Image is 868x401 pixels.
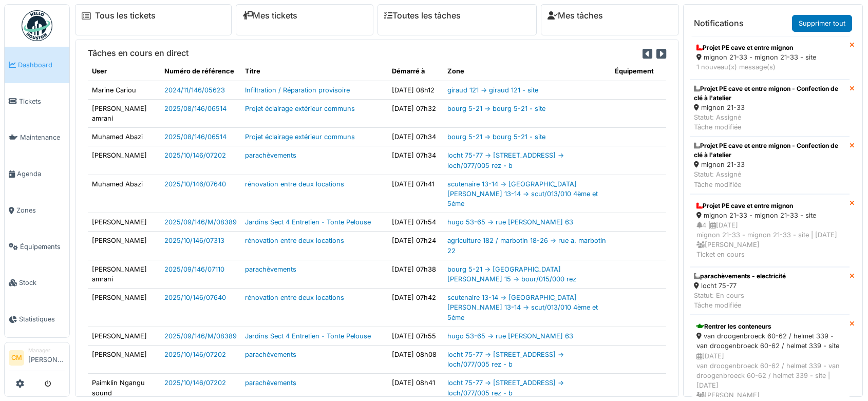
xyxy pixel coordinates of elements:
a: Mes tickets [242,11,297,21]
a: parachèvements [245,151,296,159]
td: [PERSON_NAME] amrani [88,260,160,288]
li: CM [9,350,24,366]
a: 2025/10/146/07202 [164,379,226,387]
a: Dashboard [5,47,69,83]
div: mignon 21-33 [694,160,845,169]
span: Statistiques [19,314,65,324]
a: 2025/08/146/06514 [164,133,227,141]
div: mignon 21-33 - mignon 21-33 - site [696,52,843,62]
div: mignon 21-33 - mignon 21-33 - site [696,211,843,220]
div: Projet PE cave et entre mignon [696,43,843,52]
div: parachèvements - electricité [694,272,786,281]
a: Projet PE cave et entre mignon - Confection de clé à l'atelier mignon 21-33 Statut: AssignéTâche ... [690,80,850,137]
td: [DATE] 07h24 [388,232,443,260]
span: Équipements [20,242,65,252]
a: rénovation entre deux locations [245,237,344,244]
a: rénovation entre deux locations [245,294,344,301]
td: [DATE] 07h38 [388,260,443,288]
a: 2024/11/146/05623 [164,86,225,94]
th: Titre [241,62,388,81]
div: Manager [28,347,65,354]
a: parachèvements [245,351,296,358]
td: [DATE] 08h08 [388,345,443,373]
td: [PERSON_NAME] [88,327,160,345]
a: Équipements [5,228,69,265]
a: parachèvements [245,379,296,387]
a: 2025/10/146/07202 [164,351,226,358]
td: [DATE] 07h55 [388,327,443,345]
div: Statut: Assigné Tâche modifiée [694,169,845,189]
div: Statut: En cours Tâche modifiée [694,291,786,310]
div: Projet PE cave et entre mignon - Confection de clé à l'atelier [694,141,845,160]
a: parachèvements [245,265,296,273]
td: Muhamed Abazi [88,175,160,213]
a: 2025/09/146/M/08389 [164,332,237,340]
td: Marine Cariou [88,81,160,99]
a: hugo 53-65 -> rue [PERSON_NAME] 63 [447,218,573,226]
a: 2025/09/146/07110 [164,265,224,273]
div: Projet PE cave et entre mignon [696,201,843,211]
td: [DATE] 07h41 [388,175,443,213]
td: [DATE] 07h32 [388,99,443,127]
a: 2025/10/146/07640 [164,180,226,188]
span: translation missing: fr.shared.user [92,67,107,75]
a: 2025/09/146/M/08389 [164,218,237,226]
span: Stock [19,278,65,288]
a: Jardins Sect 4 Entretien - Tonte Pelouse [245,332,371,340]
h6: Notifications [694,18,744,28]
a: Toutes les tâches [384,11,461,21]
a: bourg 5-21 -> bourg 5-21 - site [447,105,545,112]
th: Équipement [611,62,666,81]
div: Statut: Assigné Tâche modifiée [694,112,845,132]
a: rénovation entre deux locations [245,180,344,188]
a: Maintenance [5,120,69,156]
td: [DATE] 07h34 [388,146,443,175]
span: Maintenance [20,132,65,142]
a: Stock [5,265,69,301]
a: bourg 5-21 -> [GEOGRAPHIC_DATA][PERSON_NAME] 15 -> bour/015/000 rez [447,265,576,283]
td: [PERSON_NAME] [88,213,160,232]
img: Badge_color-CXgf-gQk.svg [22,10,52,41]
div: [DATE] van droogenbroeck 60-62 / helmet 339 - van droogenbroeck 60-62 / helmet 339 - site | [DATE... [696,351,843,400]
a: locht 75-77 -> [STREET_ADDRESS] -> loch/077/005 rez - b [447,351,564,368]
td: [PERSON_NAME] [88,146,160,175]
a: 2025/08/146/06514 [164,105,227,112]
div: 4 | [DATE] mignon 21-33 - mignon 21-33 - site | [DATE] [PERSON_NAME] Ticket en cours [696,220,843,260]
a: Agenda [5,156,69,192]
th: Zone [443,62,611,81]
td: [DATE] 07h34 [388,128,443,146]
div: Projet PE cave et entre mignon - Confection de clé à l'atelier [694,84,845,103]
a: Projet éclairage extérieur communs [245,105,355,112]
a: scutenaire 13-14 -> [GEOGRAPHIC_DATA][PERSON_NAME] 13-14 -> scut/013/010 4ème et 5ème [447,294,598,321]
span: Tickets [19,97,65,106]
a: 2025/10/146/07313 [164,237,224,244]
a: giraud 121 -> giraud 121 - site [447,86,538,94]
h6: Tâches en cours en direct [88,48,188,58]
td: [DATE] 07h54 [388,213,443,232]
a: agriculture 182 / marbotin 18-26 -> rue a. marbotin 22 [447,237,606,254]
td: [PERSON_NAME] [88,345,160,373]
span: Agenda [17,169,65,179]
a: Supprimer tout [792,15,852,32]
td: [PERSON_NAME] amrani [88,99,160,127]
td: [DATE] 08h12 [388,81,443,99]
a: bourg 5-21 -> bourg 5-21 - site [447,133,545,141]
a: Projet PE cave et entre mignon - Confection de clé à l'atelier mignon 21-33 Statut: AssignéTâche ... [690,137,850,194]
a: Jardins Sect 4 Entretien - Tonte Pelouse [245,218,371,226]
a: 2025/10/146/07640 [164,294,226,301]
a: Zones [5,192,69,228]
div: Rentrer les conteneurs [696,322,843,331]
a: locht 75-77 -> [STREET_ADDRESS] -> loch/077/005 rez - b [447,151,564,169]
a: parachèvements - electricité locht 75-77 Statut: En coursTâche modifiée [690,267,850,315]
a: Projet PE cave et entre mignon mignon 21-33 - mignon 21-33 - site 1 nouveau(x) message(s) [690,36,850,79]
a: Tous les tickets [95,11,156,21]
td: [PERSON_NAME] [88,232,160,260]
a: Projet éclairage extérieur communs [245,133,355,141]
span: Zones [16,205,65,215]
li: [PERSON_NAME] [28,347,65,369]
a: scutenaire 13-14 -> [GEOGRAPHIC_DATA][PERSON_NAME] 13-14 -> scut/013/010 4ème et 5ème [447,180,598,207]
td: Muhamed Abazi [88,128,160,146]
a: CM Manager[PERSON_NAME] [9,347,65,371]
div: locht 75-77 [694,281,786,291]
div: van droogenbroeck 60-62 / helmet 339 - van droogenbroeck 60-62 / helmet 339 - site [696,331,843,351]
